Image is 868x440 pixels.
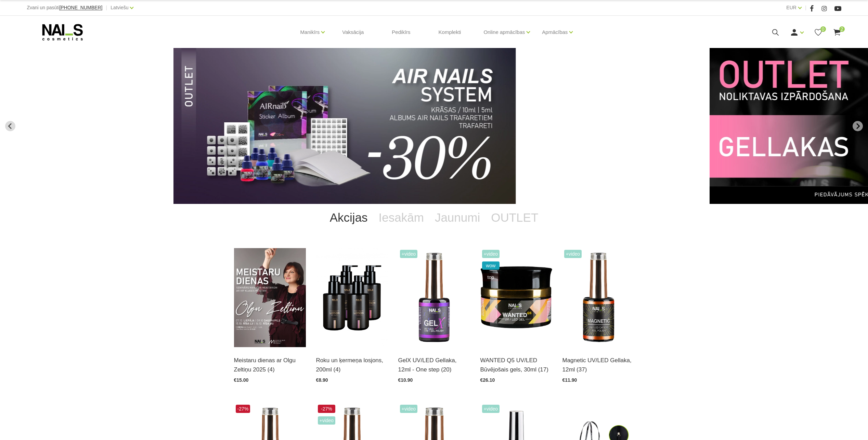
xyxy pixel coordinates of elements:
span: €8.90 [316,377,328,383]
span: €26.10 [480,377,495,383]
button: Next slide [853,121,863,131]
a: Manikīrs [300,19,320,46]
a: EUR [786,3,796,12]
div: Zvani un pasūti [27,3,102,12]
a: WANTED Q5 UV/LED Būvējošais gels, 30ml (17) [480,356,552,374]
a: Jaunumi [429,204,485,231]
a: Apmācības [542,19,568,46]
span: -27% [236,405,250,413]
a: OUTLET [485,204,544,231]
a: Online apmācības [483,19,525,46]
a: Meistaru dienas ar Olgu Zeltiņu 2025 (4) [234,356,306,374]
a: Akcijas [324,204,373,231]
span: €15.00 [234,377,249,383]
span: -27% [318,405,336,413]
span: top [482,273,500,281]
span: +Video [564,250,582,258]
a: Pedikīrs [386,16,416,49]
a: [PHONE_NUMBER] [59,5,102,10]
button: Previous slide [5,121,15,131]
span: €11.90 [562,377,577,383]
a: 0 [814,28,822,37]
span: wow [482,261,500,270]
a: Roku un ķermeņa losjons, 200ml (4) [316,356,388,374]
span: | [805,3,806,12]
img: Gels WANTED NAILS cosmetics tehniķu komanda ir radījusi gelu, kas ilgi jau ir katra meistara mekl... [480,248,552,347]
a: Vaksācija [337,16,369,49]
li: 11 of 13 [173,48,694,204]
a: Komplekti [433,16,467,49]
img: Trīs vienā - bāze, tonis, tops (trausliem nagiem vēlams papildus lietot bāzi). Ilgnoturīga un int... [398,248,470,347]
span: €10.90 [398,377,413,383]
span: 0 [820,26,826,32]
span: +Video [400,405,418,413]
a: Iesakām [373,204,429,231]
span: +Video [482,405,500,413]
span: | [106,3,107,12]
span: 2 [839,26,845,32]
a: Latviešu [111,3,128,12]
a: GelX UV/LED Gellaka, 12ml - One step (20) [398,356,470,374]
span: +Video [400,250,418,258]
iframe: chat widget [820,418,865,440]
a: Magnetic UV/LED Gellaka, 12ml (37) [562,356,634,374]
img: BAROJOŠS roku un ķermeņa LOSJONSBALI COCONUT barojošs roku un ķermeņa losjons paredzēts jebkura t... [316,248,388,347]
img: ✨ Meistaru dienas ar Olgu Zeltiņu 2025 ✨🍂 RUDENS / Seminārs manikīra meistariem 🍂📍 Liepāja – 7. o... [234,248,306,347]
img: Ilgnoturīga gellaka, kas sastāv no metāla mikrodaļiņām, kuras īpaša magnēta ietekmē var pārvērst ... [562,248,634,347]
a: 2 [833,28,841,37]
span: +Video [482,250,500,258]
span: +Video [318,416,336,425]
